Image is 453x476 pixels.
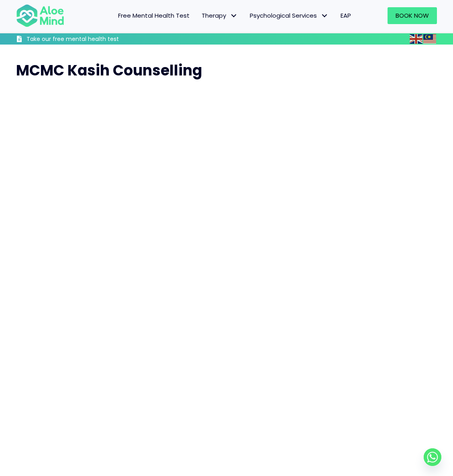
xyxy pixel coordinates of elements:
[341,11,351,20] span: EAP
[72,7,357,24] nav: Menu
[16,4,64,28] img: Aloe mind Logo
[335,7,357,24] a: EAP
[244,7,335,24] a: Psychological ServicesPsychological Services: submenu
[118,11,190,20] span: Free Mental Health Test
[410,34,422,44] img: en
[423,34,436,44] img: ms
[16,61,437,81] h2: MCMC Kasih Counselling
[319,10,331,22] span: Psychological Services: submenu
[27,35,147,43] h3: Take our free mental health test
[423,34,437,43] a: Malay
[16,35,147,45] a: Take our free mental health test
[396,11,429,20] span: Book Now
[228,10,240,22] span: Therapy: submenu
[202,11,238,20] span: Therapy
[388,7,437,24] a: Book Now
[112,7,196,24] a: Free Mental Health Test
[410,34,423,43] a: English
[250,11,329,20] span: Psychological Services
[424,448,441,466] a: Whatsapp
[196,7,244,24] a: TherapyTherapy: submenu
